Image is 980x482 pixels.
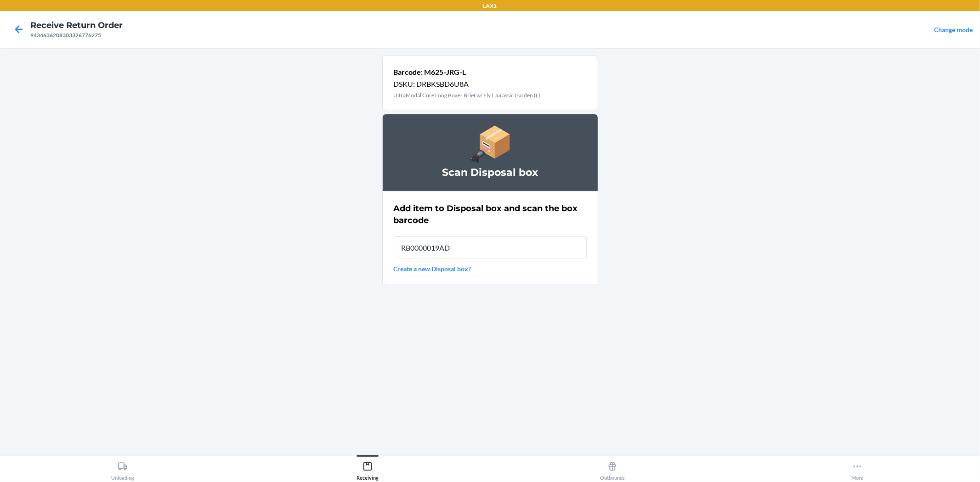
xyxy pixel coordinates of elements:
h4: Receive Return Order [30,19,123,31]
div: 9434636208303326776275 [30,31,123,39]
button: Outbounds [490,455,735,481]
a: Change mode [934,26,973,34]
h2: Add item to Disposal box and scan the box barcode [394,202,587,226]
button: Receiving [245,455,490,481]
p: LAX1 [483,2,497,10]
input: Disposal Box Barcode [394,236,587,258]
a: Create a new Disposal box? [394,264,587,274]
p: DSKU: DRBKSBD6U8A [394,78,541,90]
p: Barcode: M625-JRG-L [394,67,541,78]
h3: Scan Disposal box [394,165,587,180]
button: More [735,455,980,481]
div: Receiving [357,458,379,481]
div: More [851,458,863,481]
div: Outbounds [600,458,625,481]
p: UltraModal Core Long Boxer Brief w/ Fly | Jurassic Garden (L) [394,91,541,100]
div: Unloading [111,458,134,481]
